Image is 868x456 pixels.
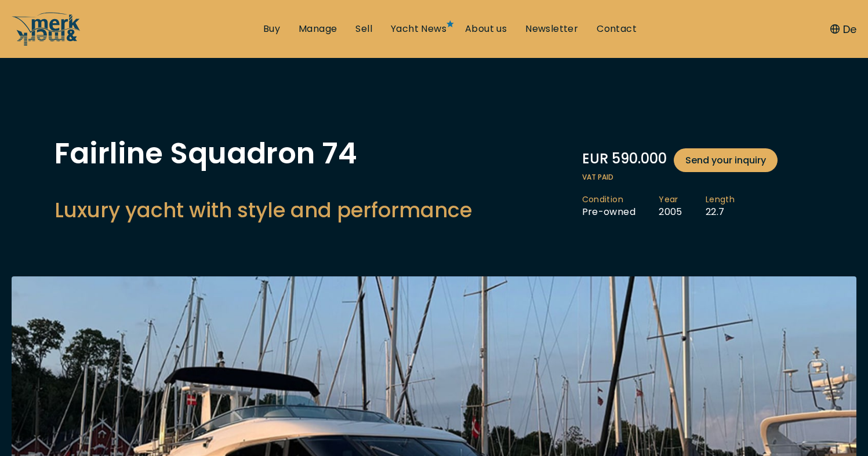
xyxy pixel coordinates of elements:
h1: Fairline Squadron 74 [55,139,472,168]
a: Buy [263,23,280,35]
a: Contact [597,23,637,35]
a: Sell [355,23,372,35]
a: Manage [299,23,337,35]
h2: Luxury yacht with style and performance [55,196,472,224]
a: Newsletter [525,23,578,35]
li: 22.7 [706,194,758,218]
a: Send your inquiry [674,148,778,172]
a: Yacht News [391,23,446,35]
span: Year [659,194,682,206]
span: VAT paid [582,172,814,183]
span: Length [706,194,735,206]
button: De [830,21,856,37]
span: Send your inquiry [685,153,766,167]
a: About us [465,23,507,35]
span: Condition [582,194,636,206]
div: EUR 590.000 [582,148,814,172]
li: 2005 [659,194,706,218]
li: Pre-owned [582,194,659,218]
